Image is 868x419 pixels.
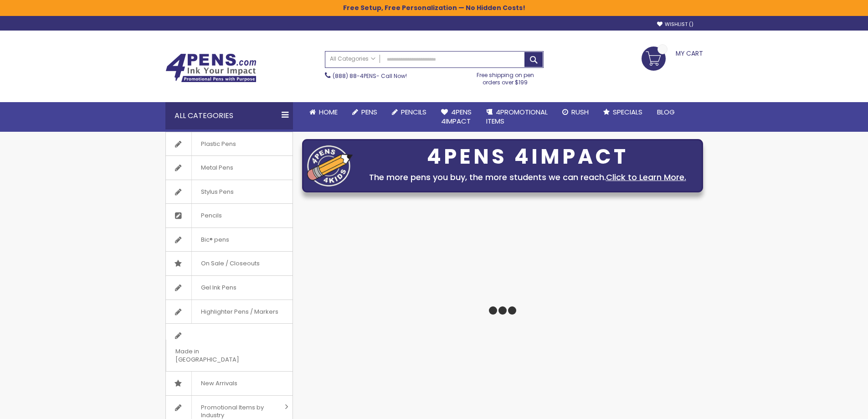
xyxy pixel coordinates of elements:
[165,53,257,83] img: 4Pens Custom Pens and Promotional Products
[357,147,698,166] div: 4PENS 4IMPACT
[361,107,377,117] span: Pens
[650,102,682,122] a: Blog
[166,276,293,300] a: Gel Ink Pens
[479,102,555,132] a: 4PROMOTIONALITEMS
[330,55,375,62] span: All Categories
[486,107,548,126] span: 4PROMOTIONAL ITEMS
[191,372,247,395] span: New Arrivals
[657,107,675,117] span: Blog
[319,107,338,117] span: Home
[333,72,376,80] a: (888) 88-4PENS
[166,324,293,371] a: Made in [GEOGRAPHIC_DATA]
[596,102,650,122] a: Specials
[191,204,231,228] span: Pencils
[302,102,345,122] a: Home
[434,102,479,132] a: 4Pens4impact
[191,228,238,252] span: Bic® pens
[467,68,544,86] div: Free shipping on pen orders over $199
[613,107,642,117] span: Specials
[345,102,385,122] a: Pens
[166,156,293,180] a: Metal Pens
[166,372,293,395] a: New Arrivals
[166,132,293,156] a: Plastic Pens
[385,102,434,122] a: Pencils
[325,52,380,67] a: All Categories
[166,252,293,275] a: On Sale / Closeouts
[657,21,693,28] a: Wishlist
[357,171,698,184] div: The more pens you buy, the more students we can reach.
[166,340,270,371] span: Made in [GEOGRAPHIC_DATA]
[191,132,245,156] span: Plastic Pens
[166,204,293,228] a: Pencils
[191,156,242,180] span: Metal Pens
[555,102,596,122] a: Rush
[165,102,293,129] div: All Categories
[191,276,246,300] span: Gel Ink Pens
[191,252,269,275] span: On Sale / Closeouts
[191,180,243,204] span: Stylus Pens
[166,300,293,324] a: Highlighter Pens / Markers
[401,107,426,117] span: Pencils
[571,107,589,117] span: Rush
[166,228,293,252] a: Bic® pens
[441,107,472,126] span: 4Pens 4impact
[166,180,293,204] a: Stylus Pens
[191,300,288,324] span: Highlighter Pens / Markers
[606,171,686,183] a: Click to Learn More.
[333,72,407,80] span: - Call Now!
[307,145,353,186] img: four_pen_logo.png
